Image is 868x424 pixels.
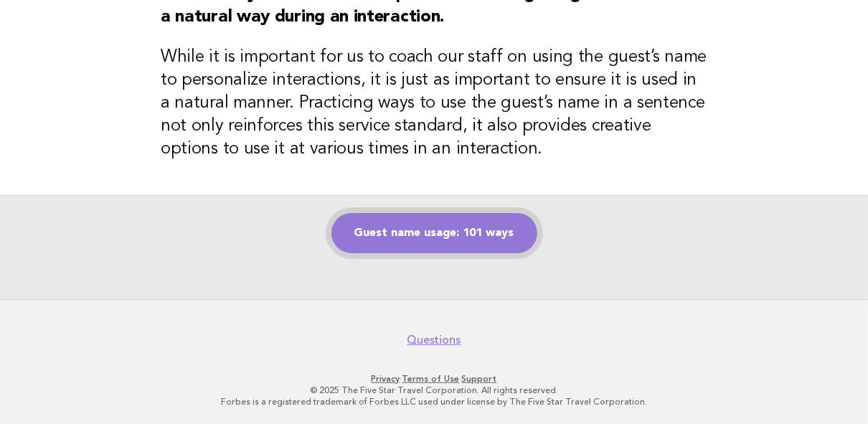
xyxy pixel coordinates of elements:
p: · · [20,373,848,385]
a: Guest name usage: 101 ways [331,213,537,253]
a: Privacy [372,374,400,384]
p: Forbes is a registered trademark of Forbes LLC used under license by The Five Star Travel Corpora... [20,396,848,407]
a: Support [462,374,497,384]
h3: While it is important for us to coach our staff on using the guest’s name to personalize interact... [161,46,707,161]
p: © 2025 The Five Star Travel Corporation. All rights reserved. [20,385,848,396]
a: Terms of Use [402,374,460,384]
a: Questions [407,333,461,347]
